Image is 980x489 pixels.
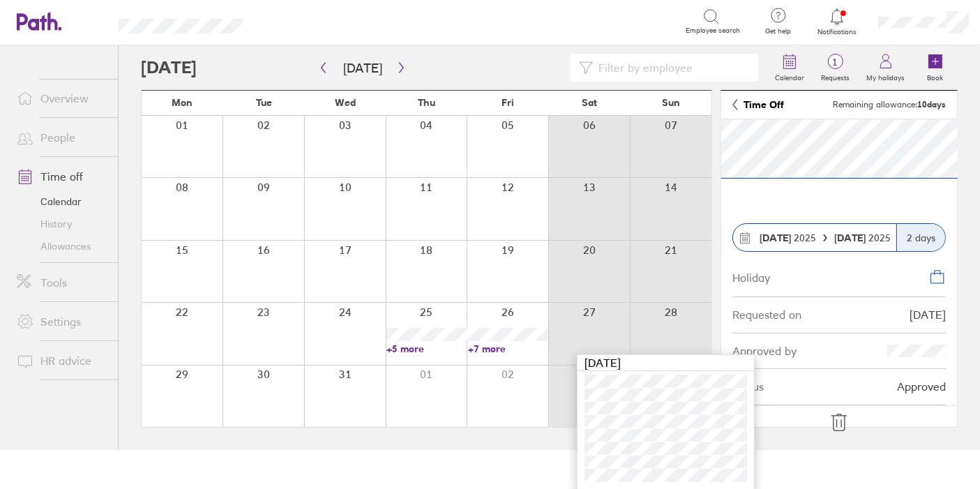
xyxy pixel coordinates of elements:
[468,343,548,355] a: +7 more
[913,45,958,90] a: Book
[256,97,272,108] span: Tue
[280,15,316,27] div: Search
[6,123,118,151] a: People
[6,269,118,296] a: Tools
[6,347,118,375] a: HR advice
[896,224,945,251] div: 2 days
[813,70,858,82] label: Requests
[172,97,193,108] span: Mon
[6,190,118,213] a: Calendar
[767,70,813,82] label: Calendar
[578,355,754,371] div: [DATE]
[418,97,435,108] span: Thu
[917,99,946,110] strong: 10 days
[686,27,740,35] span: Employee search
[6,163,118,190] a: Time off
[910,308,946,321] div: [DATE]
[582,97,597,108] span: Sat
[760,232,791,244] strong: [DATE]
[760,232,816,243] span: 2025
[732,345,797,357] div: Approved by
[732,308,801,321] div: Requested on
[6,235,118,257] a: Allowances
[502,97,514,108] span: Fri
[6,213,118,235] a: History
[813,45,858,90] a: 1Requests
[6,84,118,112] a: Overview
[834,232,891,243] span: 2025
[897,380,946,393] div: Approved
[858,70,913,82] label: My holidays
[332,57,393,80] button: [DATE]
[767,45,813,90] a: Calendar
[732,99,784,110] a: Time Off
[386,343,467,355] a: +5 more
[755,27,801,36] span: Get help
[833,100,946,110] span: Remaining allowance:
[335,97,356,108] span: Wed
[6,308,118,336] a: Settings
[858,45,913,90] a: My holidays
[593,54,750,81] input: Filter by employee
[815,7,860,36] a: Notifications
[813,57,858,68] span: 1
[815,28,860,36] span: Notifications
[919,70,952,82] label: Book
[662,97,680,108] span: Sun
[834,232,868,244] strong: [DATE]
[732,269,770,284] div: Holiday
